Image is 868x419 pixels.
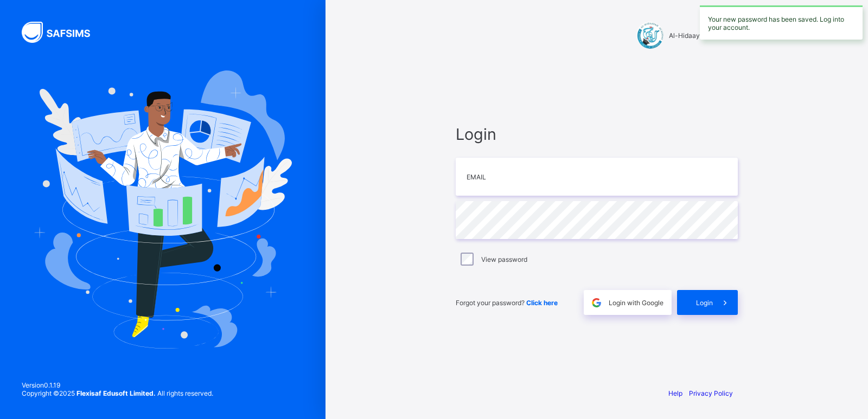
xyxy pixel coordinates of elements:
span: Forgot your password? [456,299,558,307]
img: Hero Image [34,70,292,348]
div: Your new password has been saved. Log into your account. [700,5,863,40]
img: SAFSIMS Logo [22,22,103,43]
span: Al-Hidaayah Academy [669,31,738,40]
span: Login with Google [609,299,663,307]
a: Help [668,389,682,397]
a: Privacy Policy [689,389,733,397]
label: View password [481,255,527,263]
a: Click here [526,299,558,307]
span: Copyright © 2025 All rights reserved. [22,389,213,397]
span: Login [456,125,738,144]
img: google.396cfc9801f0270233282035f929180a.svg [590,296,603,309]
span: Version 0.1.19 [22,381,213,389]
strong: Flexisaf Edusoft Limited. [76,389,156,397]
span: Login [696,299,713,307]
